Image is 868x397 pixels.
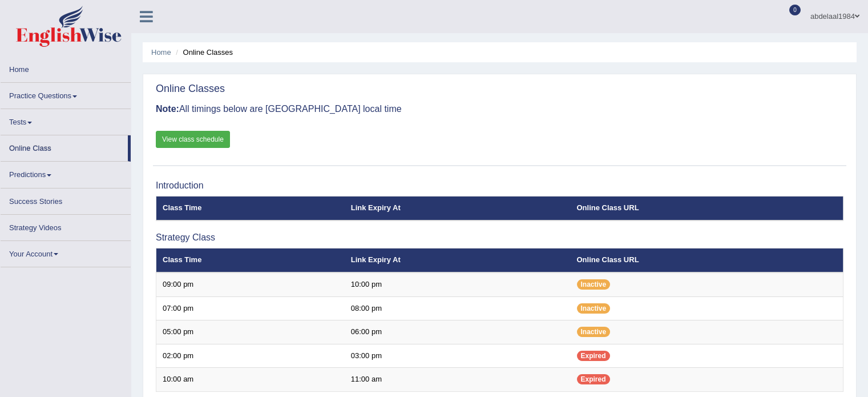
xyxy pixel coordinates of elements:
span: 0 [789,5,801,15]
a: Strategy Videos [1,215,131,237]
td: 09:00 pm [156,272,345,296]
th: Link Expiry At [345,197,571,220]
a: Your Account [1,241,131,263]
span: Inactive [577,303,611,314]
td: 08:00 pm [345,296,571,320]
td: 06:00 pm [345,320,571,344]
th: Class Time [156,248,345,272]
h3: Strategy Class [156,232,843,243]
th: Class Time [156,197,345,220]
span: Expired [577,374,610,384]
td: 03:00 pm [345,344,571,368]
a: Home [151,48,171,57]
b: Note: [156,104,179,114]
td: 11:00 am [345,368,571,392]
span: Inactive [577,327,611,337]
td: 05:00 pm [156,320,345,344]
h2: Online Classes [156,83,225,95]
a: Practice Questions [1,83,131,105]
a: View class schedule [156,131,230,148]
td: 07:00 pm [156,296,345,320]
td: 10:00 am [156,368,345,392]
th: Link Expiry At [345,248,571,272]
h3: Introduction [156,181,843,191]
span: Expired [577,351,610,361]
th: Online Class URL [571,197,843,220]
a: Success Stories [1,189,131,211]
li: Online Classes [173,47,233,58]
a: Predictions [1,162,131,184]
td: 02:00 pm [156,344,345,368]
td: 10:00 pm [345,272,571,296]
th: Online Class URL [571,248,843,272]
span: Inactive [577,279,611,290]
a: Online Class [1,135,128,158]
a: Tests [1,109,131,131]
a: Home [1,57,131,79]
h3: All timings below are [GEOGRAPHIC_DATA] local time [156,104,843,114]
